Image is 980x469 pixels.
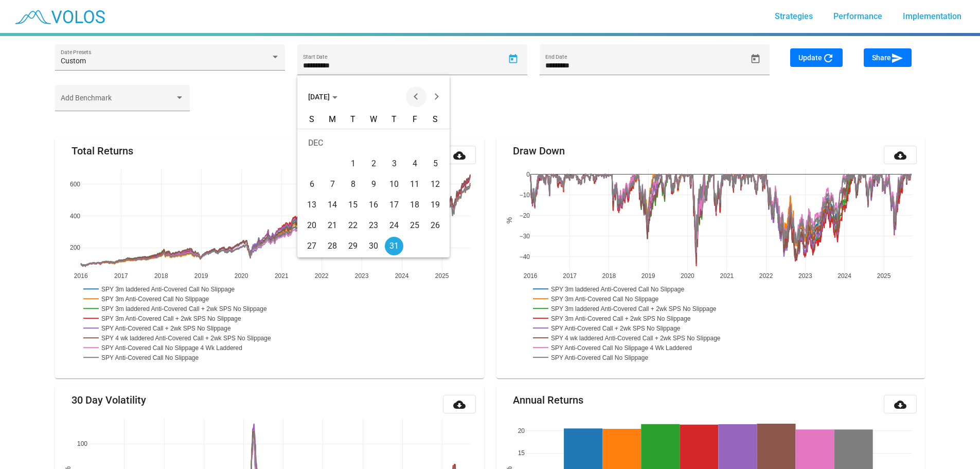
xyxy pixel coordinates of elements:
th: Friday [404,114,425,129]
div: 30 [364,237,383,255]
td: December 21, 2015 [322,215,343,236]
div: 4 [405,154,424,173]
div: 20 [302,216,321,235]
div: 10 [385,175,403,194]
td: DEC [301,133,446,153]
div: 8 [344,175,362,194]
div: 3 [385,154,403,173]
button: Choose month and year [300,86,346,107]
div: 5 [426,154,444,173]
th: Thursday [384,114,404,129]
td: December 15, 2015 [343,195,363,215]
div: 7 [323,175,342,194]
td: December 9, 2015 [363,174,384,195]
td: December 10, 2015 [384,174,404,195]
button: Next month [426,86,447,107]
div: 23 [364,216,383,235]
td: December 24, 2015 [384,215,404,236]
div: 26 [426,216,444,235]
td: December 3, 2015 [384,153,404,174]
div: 22 [344,216,362,235]
td: December 23, 2015 [363,215,384,236]
span: [DATE] [308,93,337,101]
div: 17 [385,196,403,214]
th: Monday [322,114,343,129]
th: Saturday [425,114,446,129]
td: December 27, 2015 [301,236,322,256]
div: 12 [426,175,444,194]
td: December 19, 2015 [425,195,446,215]
div: 14 [323,196,342,214]
td: December 18, 2015 [404,195,425,215]
td: December 12, 2015 [425,174,446,195]
td: December 31, 2015 [384,236,404,256]
td: December 29, 2015 [343,236,363,256]
td: December 16, 2015 [363,195,384,215]
td: December 28, 2015 [322,236,343,256]
td: December 7, 2015 [322,174,343,195]
div: 2 [364,154,383,173]
th: Sunday [301,114,322,129]
div: 21 [323,216,342,235]
td: December 5, 2015 [425,153,446,174]
div: 19 [426,196,444,214]
td: December 1, 2015 [343,153,363,174]
div: 24 [385,216,403,235]
div: 13 [302,196,321,214]
div: 27 [302,237,321,255]
button: Previous month [406,86,426,107]
td: December 22, 2015 [343,215,363,236]
div: 11 [405,175,424,194]
td: December 14, 2015 [322,195,343,215]
td: December 2, 2015 [363,153,384,174]
div: 31 [385,237,403,255]
div: 25 [405,216,424,235]
td: December 6, 2015 [301,174,322,195]
div: 16 [364,196,383,214]
td: December 4, 2015 [404,153,425,174]
div: 29 [344,237,362,255]
th: Tuesday [343,114,363,129]
td: December 26, 2015 [425,215,446,236]
td: December 11, 2015 [404,174,425,195]
div: 6 [302,175,321,194]
td: December 30, 2015 [363,236,384,256]
td: December 17, 2015 [384,195,404,215]
div: 15 [344,196,362,214]
td: December 20, 2015 [301,215,322,236]
td: December 13, 2015 [301,195,322,215]
td: December 25, 2015 [404,215,425,236]
td: December 8, 2015 [343,174,363,195]
div: 9 [364,175,383,194]
div: 18 [405,196,424,214]
th: Wednesday [363,114,384,129]
div: 1 [344,154,362,173]
div: 28 [323,237,342,255]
